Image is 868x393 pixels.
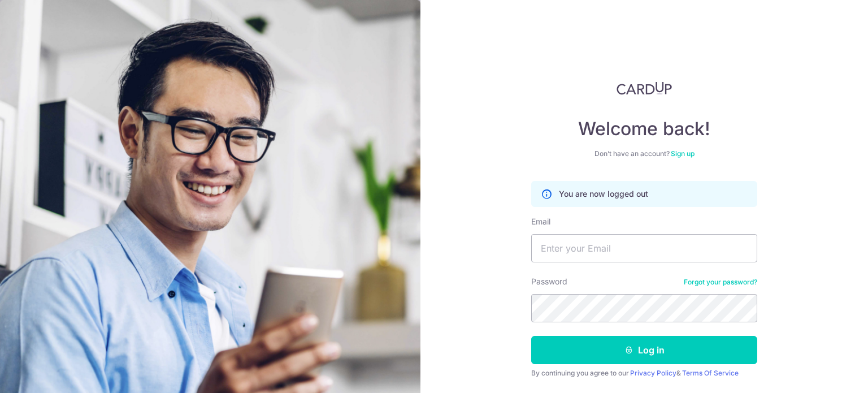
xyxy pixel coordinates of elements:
img: CardUp Logo [617,81,672,95]
a: Privacy Policy [630,369,676,377]
p: You are now logged out [559,188,648,200]
label: Email [531,216,550,227]
a: Forgot your password? [684,278,757,287]
input: Enter your Email [531,234,757,262]
div: By continuing you agree to our & [531,369,757,378]
a: Sign up [671,149,695,158]
button: Log in [531,336,757,364]
a: Terms Of Service [682,369,739,377]
div: Don’t have an account? [531,149,757,158]
label: Password [531,276,567,287]
h4: Welcome back! [531,118,757,140]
